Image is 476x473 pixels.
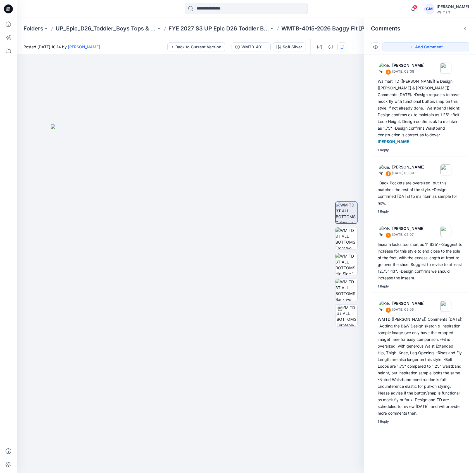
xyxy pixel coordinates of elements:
[379,226,390,237] img: Kristin Veit
[379,164,390,175] img: Kristin Veit
[378,180,463,206] div: -Back Pockets are oversized, but this matches the rest of the style. -Design confirmed [DATE] to ...
[385,69,391,75] div: 4
[413,5,417,9] span: 5
[392,170,425,176] p: [DATE] 05:09
[335,227,357,249] img: WM TD 3T ALL BOTTOMS Front wo Avatar
[382,42,469,51] button: Add Comment
[392,225,425,232] p: [PERSON_NAME]
[392,300,425,307] p: [PERSON_NAME]
[337,305,357,326] img: WM TD 3T ALL BOTTOMS Turntable with Avatar
[392,164,425,170] p: [PERSON_NAME]
[335,253,357,275] img: WM TD 3T ALL BOTTOMS Hip Side 1 wo Avatar
[232,42,271,51] button: WMTB-4015-2026 Baggy Fit Jean_Soft Silver
[273,42,306,51] button: Soft Silver
[241,44,267,50] div: WMTB-4015-2026 Baggy Fit Jean_Soft Silver
[378,147,389,153] div: 1 Reply
[326,42,335,51] button: Details
[378,209,389,214] div: 1 Reply
[385,171,391,177] div: 3
[168,25,269,32] a: FYE 2027 S3 UP Epic D26 Toddler Boy Tops & Bottoms
[281,25,382,32] p: WMTB-4015-2026 Baggy Fit [PERSON_NAME]-Opt 1A
[335,279,357,301] img: WM TD 3T ALL BOTTOMS Back wo Avatar
[424,4,434,14] div: GM
[378,241,463,281] div: Inseam looks too short as 11.625"--Suggest to increase for this style to end close to the sole of...
[392,62,425,69] p: [PERSON_NAME]
[392,232,425,237] p: [DATE] 05:07
[283,44,302,50] div: Soft Silver
[23,25,43,32] a: Folders
[392,69,425,74] p: [DATE] 03:08
[68,44,100,49] a: [PERSON_NAME]
[371,25,400,32] h2: Comments
[378,316,463,417] div: WMTD ([PERSON_NAME]) Comments [DATE]: -Adding the B&W Design sketch & Inspiration sample image (w...
[167,42,225,51] button: Back to Current Version
[378,139,411,144] span: [PERSON_NAME]
[378,419,389,424] div: 1 Reply
[336,202,357,223] img: WM TD 3T ALL BOTTOMS Colorway wo Avatar
[385,232,391,238] div: 2
[379,63,390,74] img: Kristin Veit
[437,10,469,14] div: Walmart
[23,44,100,50] span: Posted [DATE] 10:14 by
[378,284,389,289] div: 1 Reply
[437,3,469,10] div: [PERSON_NAME]
[379,301,390,312] img: Kristin Veit
[385,307,391,313] div: 1
[56,25,156,32] a: UP_Epic_D26_Toddler_Boys Tops & Bottoms
[392,307,425,312] p: [DATE] 05:05
[378,78,463,145] div: Walmart TD ([PERSON_NAME]) & Design ([PERSON_NAME] & [PERSON_NAME]) Comments [DATE]: -Design requ...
